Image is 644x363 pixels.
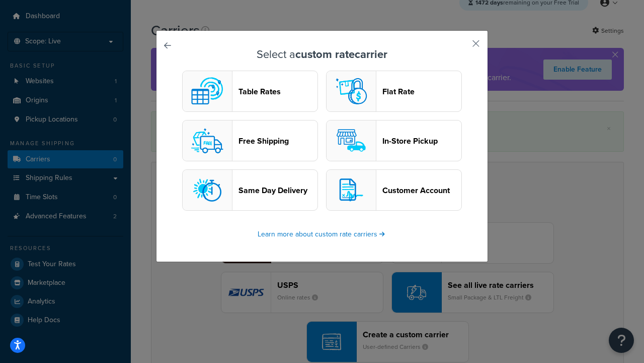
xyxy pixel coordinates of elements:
header: Flat Rate [382,87,461,96]
img: pickup logo [331,120,371,161]
button: free logoFree Shipping [182,120,318,161]
a: Learn more about custom rate carriers [258,229,386,239]
button: pickup logoIn-Store Pickup [326,120,462,161]
header: Customer Account [382,186,461,195]
img: flat logo [331,71,371,111]
h3: Select a [182,48,462,60]
button: customerAccount logoCustomer Account [326,169,462,211]
button: flat logoFlat Rate [326,71,462,112]
header: Table Rates [238,87,317,96]
img: free logo [187,120,227,161]
img: sameday logo [187,170,227,210]
button: custom logoTable Rates [182,71,318,112]
header: Free Shipping [238,136,317,146]
header: Same Day Delivery [238,186,317,195]
strong: custom rate carrier [295,46,387,63]
button: sameday logoSame Day Delivery [182,169,318,211]
img: customerAccount logo [331,170,371,210]
img: custom logo [187,71,227,111]
header: In-Store Pickup [382,136,461,146]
